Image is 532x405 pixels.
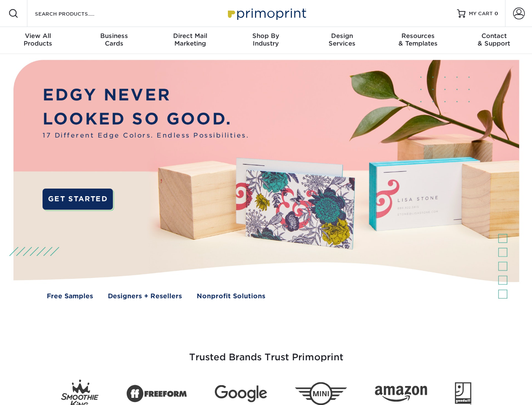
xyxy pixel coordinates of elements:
a: Shop ByIndustry [228,27,304,54]
img: Primoprint [224,4,308,22]
a: Direct MailMarketing [152,27,228,54]
span: 0 [495,11,498,16]
div: & Templates [380,32,456,47]
span: Business [76,32,152,40]
div: & Support [456,32,532,47]
a: Contact& Support [456,27,532,54]
p: EDGY NEVER [43,83,249,107]
span: MY CART [469,10,493,17]
a: Resources& Templates [380,27,456,54]
span: 17 Different Edge Colors. Endless Possibilities. [43,131,249,140]
a: Designers + Resellers [108,292,182,301]
a: Free Samples [47,292,93,301]
p: LOOKED SO GOOD. [43,107,249,131]
div: Marketing [152,32,228,47]
div: Services [304,32,380,47]
span: Contact [456,32,532,40]
div: Cards [76,32,152,47]
img: Amazon [375,386,427,402]
span: Direct Mail [152,32,228,40]
span: Design [304,32,380,40]
a: Nonprofit Solutions [197,292,265,301]
img: Goodwill [455,382,471,405]
div: Industry [228,32,304,47]
h3: Trusted Brands Trust Primoprint [20,332,513,373]
span: Shop By [228,32,304,40]
a: DesignServices [304,27,380,54]
span: Resources [380,32,456,40]
a: BusinessCards [76,27,152,54]
img: Google [215,385,267,402]
input: SEARCH PRODUCTS..... [34,8,116,19]
a: GET STARTED [43,189,113,210]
